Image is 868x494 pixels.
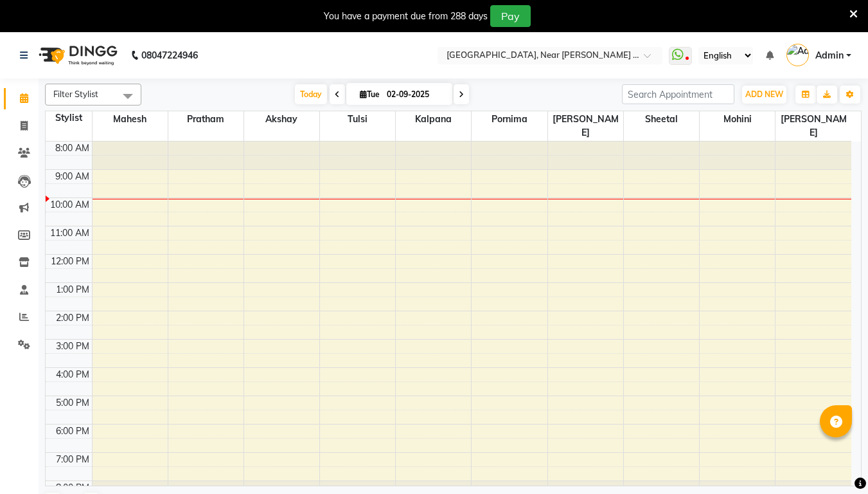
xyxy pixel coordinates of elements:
button: ADD NEW [742,86,786,104]
div: 8:00 AM [53,142,92,155]
div: 12:00 PM [48,255,92,268]
b: 08047224946 [141,37,198,73]
div: 2:00 PM [53,311,92,325]
div: You have a payment due from 288 days [324,10,488,23]
span: Today [295,84,327,104]
span: [PERSON_NAME] [775,111,851,141]
img: logo [33,37,121,73]
div: Stylist [46,111,92,125]
div: 11:00 AM [48,226,92,240]
span: Admin [815,49,844,62]
span: Akshay [244,111,319,127]
div: 5:00 PM [53,396,92,410]
div: 7:00 PM [53,453,92,466]
div: 10:00 AM [48,198,92,212]
div: 3:00 PM [53,340,92,353]
span: Tue [357,89,383,99]
div: 1:00 PM [53,283,92,297]
div: 6:00 PM [53,425,92,438]
span: Tulsi [320,111,395,127]
div: 9:00 AM [53,170,92,183]
input: Search Appointment [622,84,734,104]
button: Pay [490,5,531,27]
span: Filter Stylist [53,89,98,99]
span: Sheetal [624,111,699,127]
span: Pratham [168,111,244,127]
span: ADD NEW [745,89,783,99]
img: Admin [786,44,809,66]
div: 4:00 PM [53,368,92,381]
span: Pornima [472,111,547,127]
span: [PERSON_NAME] [548,111,623,141]
input: 2025-09-02 [383,85,447,104]
span: Mahesh [93,111,168,127]
span: Kalpana [396,111,471,127]
span: Mohini [700,111,775,127]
